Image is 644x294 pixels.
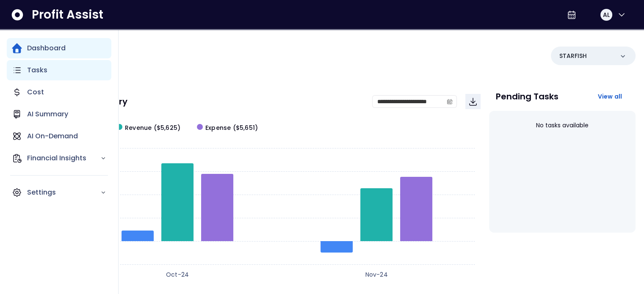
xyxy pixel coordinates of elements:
[27,87,44,97] p: Cost
[597,92,622,101] span: View all
[205,124,258,132] span: Expense ($5,651)
[591,89,629,104] button: View all
[365,270,387,279] text: Nov-24
[27,153,100,163] p: Financial Insights
[465,94,481,109] button: Download
[27,187,100,198] p: Settings
[559,52,587,60] p: STARFISH
[447,99,453,104] svg: calendar
[27,43,66,53] p: Dashboard
[603,11,610,19] span: AL
[32,7,103,22] span: Profit Assist
[27,109,68,119] p: AI Summary
[496,114,629,137] div: No tasks available
[27,65,47,75] p: Tasks
[27,131,78,141] p: AI On-Demand
[496,92,558,101] p: Pending Tasks
[125,124,180,132] span: Revenue ($5,625)
[166,270,189,279] text: Oct-24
